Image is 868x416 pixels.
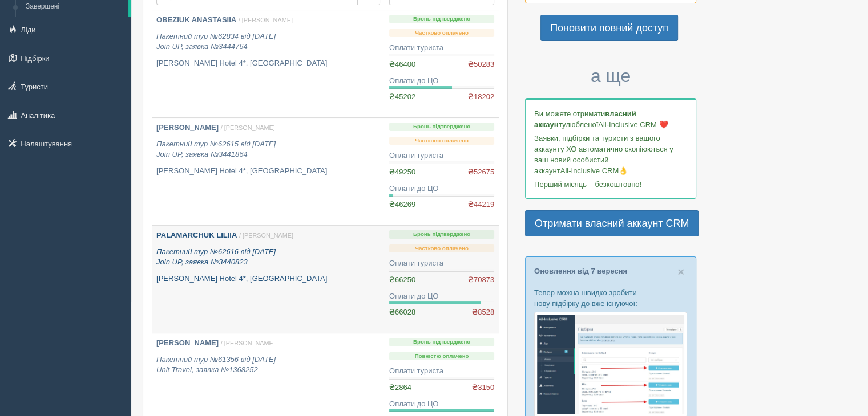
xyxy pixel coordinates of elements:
p: Бронь підтверджено [389,15,494,23]
span: ₴3150 [472,382,494,393]
button: Close [677,266,684,278]
p: [PERSON_NAME] Hotel 4*, [GEOGRAPHIC_DATA] [156,166,380,177]
a: Поновити повний доступ [540,15,678,41]
div: Оплати туриста [389,150,494,161]
div: Оплати до ЦО [389,291,494,302]
span: / [PERSON_NAME] [221,124,275,131]
i: Пакетний тур №62834 від [DATE] Join UP, заявка №3444764 [156,32,276,51]
div: Оплати до ЦО [389,76,494,87]
b: [PERSON_NAME] [156,123,219,132]
p: Повністю оплачено [389,352,494,361]
span: ₴46400 [389,60,415,68]
a: PALAMARCHUK LILIIA / [PERSON_NAME] Пакетний тур №62616 від [DATE]Join UP, заявка №3440823 [PERSON... [152,226,385,333]
span: ₴49250 [389,168,415,176]
p: Бронь підтверджено [389,230,494,239]
a: OBEZIUK ANASTASIIA / [PERSON_NAME] Пакетний тур №62834 від [DATE]Join UP, заявка №3444764 [PERSON... [152,10,385,117]
span: ₴45202 [389,92,415,101]
span: ₴2864 [389,383,411,391]
p: [PERSON_NAME] Hotel 4*, [GEOGRAPHIC_DATA] [156,274,380,284]
b: PALAMARCHUK LILIIA [156,231,237,239]
p: Бронь підтверджено [389,338,494,346]
a: Отримати власний аккаунт CRM [525,210,699,236]
i: Пакетний тур №62615 від [DATE] Join UP, заявка №3441864 [156,140,276,159]
p: Заявки, підбірки та туристи з вашого аккаунту ХО автоматично скопіюються у ваш новий особистий ак... [534,133,687,176]
a: Оновлення від 7 вересня [534,267,627,275]
h3: а ще [525,66,696,86]
div: Оплати туриста [389,43,494,54]
b: [PERSON_NAME] [156,338,219,347]
span: All-Inclusive CRM ❤️ [598,120,668,129]
span: / [PERSON_NAME] [239,232,293,239]
i: Пакетний тур №61356 від [DATE] Unit Travel, заявка №1368252 [156,355,276,374]
p: [PERSON_NAME] Hotel 4*, [GEOGRAPHIC_DATA] [156,58,380,69]
span: ₴50283 [468,59,494,70]
p: Частково оплачено [389,244,494,253]
p: Перший місяць – безкоштовно! [534,179,687,190]
div: Оплати до ЦО [389,399,494,410]
b: OBEZIUK ANASTASIIA [156,15,236,24]
span: ₴44219 [468,199,494,210]
p: Бронь підтверджено [389,123,494,131]
span: ₴66028 [389,308,415,316]
p: Частково оплачено [389,137,494,145]
div: Оплати туриста [389,366,494,377]
div: Оплати туриста [389,258,494,269]
span: ₴66250 [389,275,415,284]
p: Тепер можна швидко зробити нову підбірку до вже існуючої: [534,287,687,309]
span: / [PERSON_NAME] [239,17,293,23]
i: Пакетний тур №62616 від [DATE] Join UP, заявка №3440823 [156,247,276,267]
span: ₴46269 [389,200,415,209]
p: Частково оплачено [389,29,494,38]
span: All-Inclusive CRM👌 [560,166,628,175]
a: [PERSON_NAME] / [PERSON_NAME] Пакетний тур №62615 від [DATE]Join UP, заявка №3441864 [PERSON_NAME... [152,118,385,225]
span: ₴8528 [472,307,494,318]
div: Оплати до ЦО [389,183,494,194]
span: ₴52675 [468,167,494,178]
span: ₴70873 [468,275,494,286]
span: ₴18202 [468,92,494,103]
span: × [677,265,684,278]
b: власний аккаунт [534,109,636,129]
p: Ви можете отримати улюбленої [534,108,687,130]
span: / [PERSON_NAME] [221,340,275,346]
